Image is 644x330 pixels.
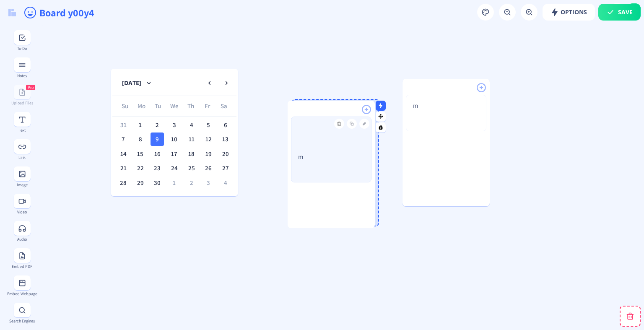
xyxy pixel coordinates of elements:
[298,153,364,161] p: m
[117,147,130,161] div: 14
[151,118,164,132] div: 2
[7,128,37,133] div: Text
[134,161,147,175] div: 22
[8,9,16,16] img: logo.svg
[219,118,232,132] div: 6
[117,133,130,146] div: 7
[151,147,164,161] div: 16
[183,96,199,116] div: Th
[134,133,147,146] div: 8
[28,85,34,90] span: Pro
[117,161,130,175] div: 21
[7,46,37,51] div: To-Do
[117,118,130,132] div: 31
[551,9,587,16] span: Options
[7,291,37,296] div: Embed Webpage
[216,96,232,116] div: Sa
[134,118,147,132] div: 1
[168,147,181,161] div: 17
[168,118,181,132] div: 3
[598,4,641,21] button: Save
[219,176,232,190] div: 4
[202,118,215,132] div: 5
[202,176,215,190] div: 3
[117,96,133,116] div: Su
[219,133,232,146] div: 13
[150,96,166,116] div: Tu
[7,155,37,160] div: Link
[133,96,149,116] div: Mo
[168,161,181,175] div: 24
[23,6,37,19] ion-icon: happy outline
[7,319,37,323] div: Search Engines
[185,133,198,146] div: 11
[219,147,232,161] div: 20
[185,118,198,132] div: 4
[219,161,232,175] div: 27
[202,161,215,175] div: 26
[185,176,198,190] div: 2
[199,96,216,116] div: Fr
[151,161,164,175] div: 23
[7,237,37,242] div: Audio
[7,264,37,269] div: Embed PDF
[202,133,215,146] div: 12
[168,133,181,146] div: 10
[7,210,37,214] div: Video
[202,147,215,161] div: 19
[543,4,595,21] button: Options
[117,176,130,190] div: 28
[166,96,182,116] div: We
[168,176,181,190] div: 1
[114,75,161,91] button: [DATE]
[185,161,198,175] div: 25
[134,176,147,190] div: 29
[185,147,198,161] div: 18
[151,133,164,146] div: 9
[134,147,147,161] div: 15
[7,73,37,78] div: Notes
[151,176,164,190] div: 30
[7,182,37,187] div: Image
[413,101,479,110] p: m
